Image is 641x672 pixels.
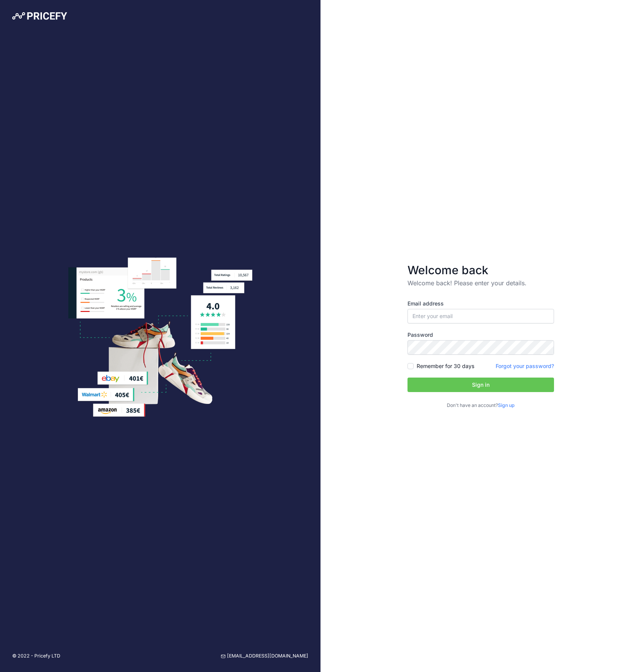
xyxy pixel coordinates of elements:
p: Don't have an account? [407,402,554,409]
img: Pricefy [12,12,67,20]
p: Welcome back! Please enter your details. [407,278,554,288]
label: Remember for 30 days [417,362,474,370]
a: Sign up [498,402,515,408]
label: Email address [407,300,554,307]
h3: Welcome back [407,263,554,277]
a: [EMAIL_ADDRESS][DOMAIN_NAME] [221,653,308,660]
a: Forgot your password? [496,363,554,369]
input: Enter your email [407,309,554,323]
p: © 2022 - Pricefy LTD [12,653,60,660]
label: Password [407,331,554,339]
button: Sign in [407,378,554,392]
